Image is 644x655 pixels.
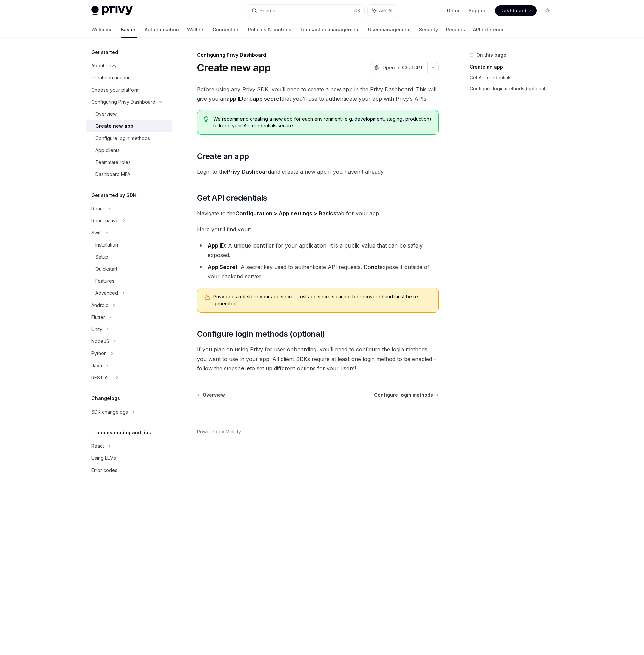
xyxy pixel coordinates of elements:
div: React native [91,217,119,225]
span: Here you’ll find your: [197,225,439,234]
a: Dashboard [495,5,537,16]
span: Configure login methods [374,392,433,398]
a: App clients [86,144,172,156]
a: Create an account [86,72,172,84]
div: Using LLMs [91,454,116,462]
a: Overview [86,108,172,120]
h5: Get started [91,48,118,56]
a: Basics [121,21,137,38]
button: Ask AI [368,5,397,17]
button: Open in ChatGPT [370,62,427,73]
a: Configure login methods [374,392,438,398]
strong: App ID [208,242,225,249]
a: Get API credentials [470,72,558,83]
a: Authentication [145,21,179,38]
div: Unity [91,325,102,333]
div: Setup [95,253,108,261]
span: If you plan on using Privy for user onboarding, you’ll need to configure the login methods you wa... [197,345,439,373]
svg: Tip [204,116,209,122]
div: React [91,205,104,213]
div: About Privy [91,62,117,70]
li: : A secret key used to authenticate API requests. Do expose it outside of your backend server. [197,262,439,281]
a: Quickstart [86,263,172,275]
span: Before using any Privy SDK, you’ll need to create a new app in the Privy Dashboard. This will giv... [197,85,439,103]
span: Privy does not store your app secret. Lost app secrets cannot be recovered and must be re-generated. [213,293,432,307]
a: Error codes [86,464,172,476]
div: Java [91,362,102,370]
a: Recipes [446,21,465,38]
a: User management [368,21,411,38]
span: We recommend creating a new app for each environment (e.g. development, staging, production) to k... [213,116,432,129]
a: Configure login methods [86,132,172,144]
a: Setup [86,251,172,263]
a: Installation [86,239,172,251]
a: Privy Dashboard [227,168,271,175]
svg: Warning [204,294,211,301]
a: Features [86,275,172,287]
a: Dashboard MFA [86,168,172,180]
div: Advanced [95,289,118,297]
div: Quickstart [95,265,117,273]
a: Create new app [86,120,172,132]
span: Overview [203,392,225,398]
a: Create an app [470,62,558,72]
a: Support [469,7,487,14]
a: API reference [473,21,505,38]
h1: Create new app [197,62,271,74]
button: Toggle dark mode [542,5,553,16]
div: Python [91,349,107,358]
div: Configure login methods [95,134,150,142]
span: ⌘ K [353,8,360,13]
div: NodeJS [91,337,109,345]
span: Open in ChatGPT [382,64,423,71]
span: Configure login methods (optional) [197,329,325,339]
div: SDK changelogs [91,408,128,416]
strong: app secret [253,95,281,102]
span: Create an app [197,151,249,162]
img: light logo [91,6,133,15]
span: Dashboard [500,7,526,14]
div: Android [91,301,109,309]
a: Configuration > App settings > Basics [235,210,336,217]
a: Welcome [91,21,113,38]
span: Get API credentials [197,193,267,203]
div: Create an account [91,74,132,82]
h5: Troubleshooting and tips [91,429,151,437]
div: React [91,442,104,450]
strong: app ID [226,95,243,102]
a: Demo [447,7,461,14]
a: Transaction management [300,21,360,38]
div: Error codes [91,466,117,474]
span: On this page [476,51,506,59]
div: App clients [95,146,120,154]
li: : A unique identifier for your application. It is a public value that can be safely exposed. [197,241,439,260]
div: Create new app [95,122,133,130]
div: Swift [91,229,102,237]
div: Installation [95,241,118,249]
div: Choose your platform [91,86,140,94]
a: Security [419,21,438,38]
a: Wallets [187,21,205,38]
div: Teammate roles [95,158,131,166]
div: Dashboard MFA [95,170,130,178]
div: Overview [95,110,117,118]
div: Search... [260,7,278,15]
div: REST API [91,374,112,382]
a: Connectors [213,21,240,38]
h5: Get started by SDK [91,191,137,199]
span: Login to the and create a new app if you haven’t already. [197,167,439,176]
div: Configuring Privy Dashboard [91,98,155,106]
span: Navigate to the tab for your app. [197,209,439,218]
a: About Privy [86,60,172,72]
button: Search...⌘K [247,5,364,17]
div: Configuring Privy Dashboard [197,52,439,58]
a: Teammate roles [86,156,172,168]
strong: App Secret [208,264,237,270]
a: Overview [198,392,225,398]
a: Choose your platform [86,84,172,96]
div: Flutter [91,313,105,321]
a: Powered by Mintlify [197,428,241,435]
strong: not [371,264,380,270]
h5: Changelogs [91,394,120,402]
a: here [237,365,250,372]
